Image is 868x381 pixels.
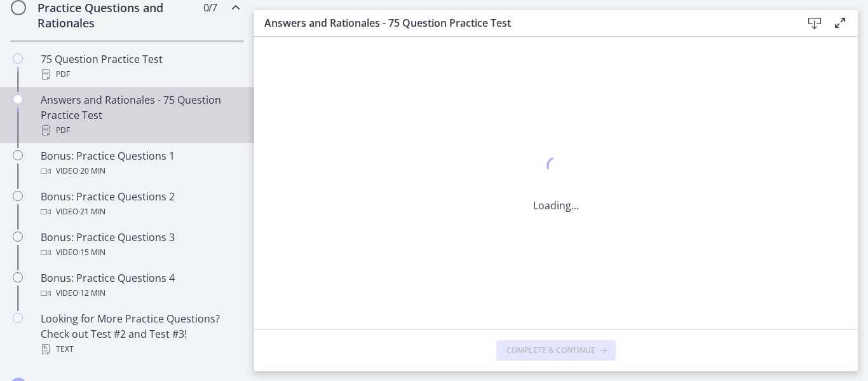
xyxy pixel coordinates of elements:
span: · 12 min [78,286,105,301]
div: PDF [41,123,239,138]
div: Video [41,286,239,301]
div: 75 Question Practice Test [41,52,239,82]
div: PDF [41,67,239,82]
div: Video [41,245,239,260]
span: · 21 min [78,204,105,219]
div: Bonus: Practice Questions 3 [41,230,239,260]
div: Looking for More Practice Questions? Check out Test #2 and Test #3! [41,311,239,357]
div: Answers and Rationales - 75 Question Practice Test [41,92,239,138]
div: Video [41,204,239,219]
div: Bonus: Practice Questions 1 [41,148,239,179]
div: Bonus: Practice Questions 4 [41,270,239,301]
div: Video [41,163,239,179]
button: Complete & continue [496,340,616,361]
span: Complete & continue [506,345,595,356]
span: · 20 min [78,163,105,179]
h3: Answers and Rationales - 75 Question Practice Test [264,15,782,31]
span: · 15 min [78,245,105,260]
p: Loading... [533,198,579,213]
div: Text [41,342,239,357]
div: 1 [533,153,579,183]
div: Bonus: Practice Questions 2 [41,189,239,219]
